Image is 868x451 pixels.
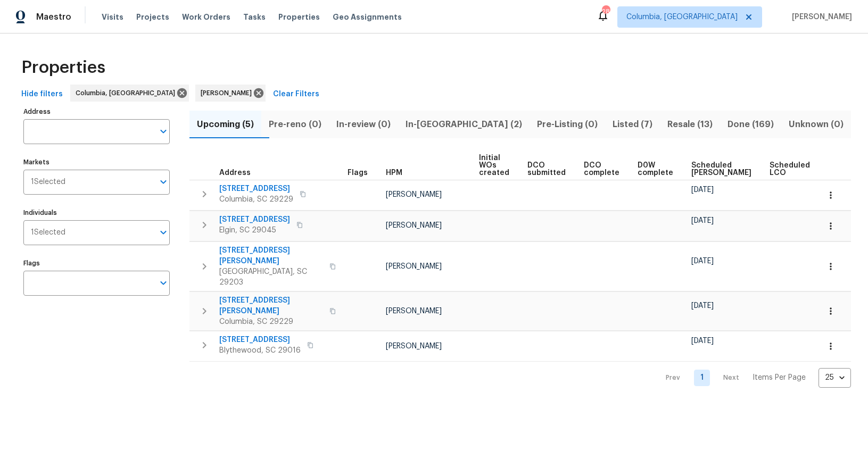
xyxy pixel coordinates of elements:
label: Individuals [23,210,170,216]
span: Tasks [243,13,266,21]
label: Flags [23,260,170,266]
span: [PERSON_NAME] [386,307,442,315]
span: Columbia, SC 29229 [219,194,293,205]
span: Scheduled LCO [770,162,810,177]
div: 28 [602,6,609,17]
button: Open [156,174,171,189]
span: [DATE] [691,186,714,194]
span: Clear Filters [273,88,319,101]
nav: Pagination Navigation [656,368,851,388]
span: [STREET_ADDRESS] [219,183,293,194]
span: Columbia, SC 29229 [219,316,323,327]
span: In-[GEOGRAPHIC_DATA] (2) [404,117,523,132]
span: [DATE] [691,337,714,345]
a: Goto page 1 [694,370,710,386]
span: D0W complete [638,162,673,177]
div: [PERSON_NAME] [195,85,266,102]
button: Clear Filters [269,85,324,104]
span: Work Orders [182,12,230,22]
span: Unknown (0) [788,117,845,132]
span: Maestro [36,12,71,22]
label: Address [23,108,170,115]
span: Blythewood, SC 29016 [219,345,301,356]
button: Open [156,275,171,290]
span: [DATE] [691,257,714,265]
div: 25 [819,364,851,391]
span: Pre-reno (0) [268,117,323,132]
span: Flags [348,169,368,177]
span: [DATE] [691,302,714,310]
span: [STREET_ADDRESS][PERSON_NAME] [219,295,323,316]
span: [STREET_ADDRESS] [219,214,290,225]
span: 1 Selected [31,178,65,187]
span: [PERSON_NAME] [788,12,852,22]
span: [PERSON_NAME] [201,88,256,98]
p: Items Per Page [753,372,806,383]
span: [STREET_ADDRESS][PERSON_NAME] [219,245,323,266]
span: DCO complete [584,162,619,177]
span: Elgin, SC 29045 [219,225,290,236]
label: Markets [23,159,170,165]
span: 1 Selected [31,228,65,237]
span: [GEOGRAPHIC_DATA], SC 29203 [219,266,323,288]
span: [PERSON_NAME] [386,191,442,198]
span: [DATE] [691,217,714,224]
span: Resale (13) [666,117,714,132]
span: Projects [136,12,169,22]
span: Columbia, [GEOGRAPHIC_DATA] [626,12,738,22]
span: Properties [21,62,105,73]
span: Pre-Listing (0) [536,117,599,132]
span: [PERSON_NAME] [386,343,442,350]
span: In-review (0) [335,117,392,132]
span: Hide filters [21,88,63,101]
span: Scheduled [PERSON_NAME] [691,162,751,177]
span: Listed (7) [611,117,654,132]
span: Geo Assignments [333,12,402,22]
div: Columbia, [GEOGRAPHIC_DATA] [70,85,189,102]
button: Open [156,124,171,139]
span: Address [219,169,251,177]
span: Initial WOs created [479,154,509,177]
span: Visits [102,12,123,22]
span: Done (169) [726,117,775,132]
span: HPM [386,169,402,177]
span: Upcoming (5) [196,117,255,132]
button: Hide filters [17,85,67,104]
span: [PERSON_NAME] [386,263,442,270]
span: Properties [278,12,320,22]
span: Columbia, [GEOGRAPHIC_DATA] [76,88,179,98]
button: Open [156,225,171,240]
span: [PERSON_NAME] [386,222,442,229]
span: [STREET_ADDRESS] [219,335,301,345]
span: DCO submitted [527,162,566,177]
